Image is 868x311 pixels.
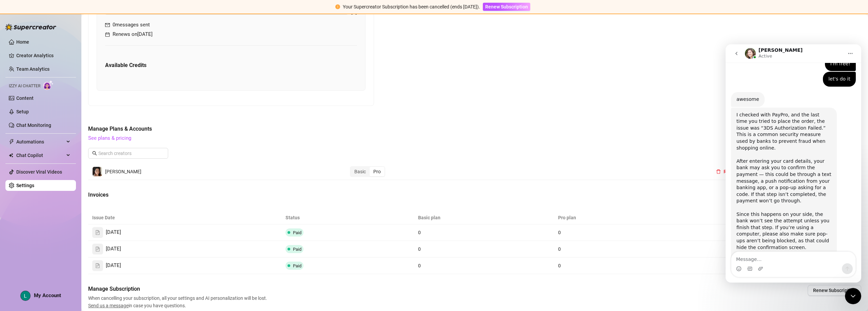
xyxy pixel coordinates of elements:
span: 0 % [351,10,357,16]
img: Chat Copilot [9,153,13,158]
img: AI Chatter [43,80,54,90]
a: Creator Analytics [16,50,71,61]
a: Home [16,39,29,45]
span: Manage Plans & Accounts [88,125,770,133]
a: Setup [16,109,29,114]
button: Remove [711,166,747,177]
span: Send us a message [88,303,129,308]
input: Search creators [98,150,159,157]
span: 0 [418,263,421,268]
span: Izzy AI Chatter [9,83,40,89]
span: calendar [105,32,110,37]
th: Issue Date [88,211,281,224]
span: file-text [95,263,100,268]
span: When cancelling your subscription, all your settings and AI personalization will be lost. in case... [88,294,269,309]
span: [PERSON_NAME] [105,169,141,174]
span: [DATE] [106,245,121,253]
span: [DATE] [106,262,121,270]
span: 0 [558,246,561,252]
span: Renew Subscription [813,288,856,293]
span: [DATE] [106,228,121,237]
span: 0 messages sent [113,21,150,29]
div: Basic [351,167,370,176]
span: exclamation-circle [335,4,340,9]
iframe: Intercom live chat [726,44,861,283]
th: Pro plan [554,211,674,224]
div: Pro [370,167,384,176]
iframe: Intercom live chat [845,288,861,304]
span: thunderbolt [9,139,14,145]
th: Basic plan [414,211,554,224]
button: Renew Subscription [483,3,530,11]
div: segmented control [350,166,385,177]
a: Settings [16,183,34,188]
a: Team Analytics [16,66,50,72]
a: Renew Subscription [483,4,530,9]
a: Discover Viral Videos [16,169,62,175]
span: mail [105,23,110,27]
span: 0 [558,230,561,235]
span: Your Supercreator Subscription has been cancelled (ends [DATE]). [343,4,480,9]
th: Invoice [674,211,861,224]
img: logo-BBDzfeDw.svg [5,24,56,30]
span: 0 [418,230,421,235]
span: Invoices [88,191,202,199]
h5: Available Credits [105,61,357,69]
span: Renew Subscription [485,4,528,9]
span: Chat Copilot [16,150,64,161]
span: 0 [418,246,421,252]
a: Content [16,95,34,101]
span: file-text [95,247,100,251]
th: Status [281,211,414,224]
span: Renews on [DATE] [113,30,153,39]
button: Renew Subscription [808,285,861,296]
img: ACg8ocI2jAYWZdSRkC41xWk63-i-IT3bmK9QNDwIXpnWFReSXdY2eg=s96-c [21,291,30,301]
span: search [92,151,97,156]
span: Remove [724,169,741,174]
span: delete [716,169,721,174]
img: Luna [93,167,102,176]
span: Paid [293,230,301,235]
span: Automations [16,136,64,147]
a: See plans & pricing [88,135,131,141]
span: My Account [34,292,61,298]
span: file-text [95,230,100,235]
span: Paid [293,247,301,252]
span: Paid [293,263,301,268]
a: Chat Monitoring [16,123,51,128]
span: 0 [558,263,561,268]
span: Manage Subscription [88,285,269,293]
